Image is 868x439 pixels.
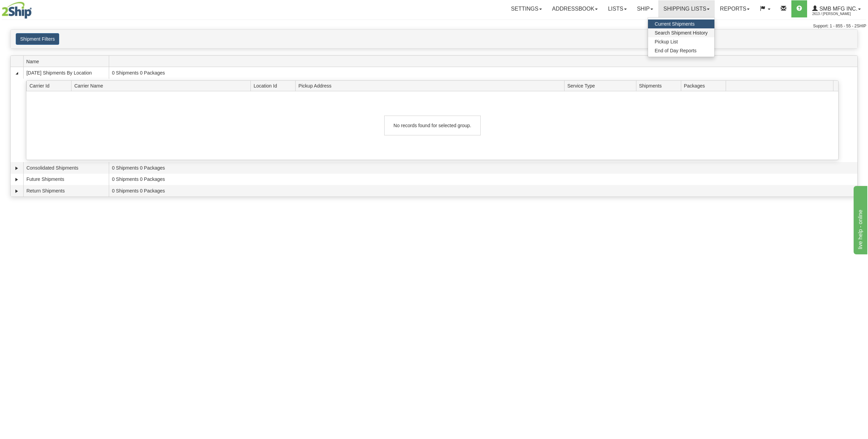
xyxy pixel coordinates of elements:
[603,0,632,17] a: Lists
[16,33,59,45] button: Shipment Filters
[506,0,547,17] a: Settings
[655,39,678,44] span: Pickup List
[298,80,564,91] span: Pickup Address
[109,174,857,185] td: 0 Shipments 0 Packages
[26,56,109,67] span: Name
[852,185,867,254] iframe: chat widget
[23,67,109,79] td: [DATE] Shipments By Location
[655,48,697,53] span: End of Day Reports
[818,6,857,12] span: SMB MFG INC.
[2,2,32,19] img: logo2613.jpg
[2,23,866,29] div: Support: 1 - 855 - 55 - 2SHIP
[655,30,708,36] span: Search Shipment History
[384,116,481,135] div: No records found for selected group.
[684,80,726,91] span: Packages
[5,4,63,12] div: live help - online
[13,70,20,77] a: Collapse
[29,80,71,91] span: Carrier Id
[807,0,866,17] a: SMB MFG INC. 2613 / [PERSON_NAME]
[109,185,857,197] td: 0 Shipments 0 Packages
[74,80,250,91] span: Carrier Name
[648,37,715,46] a: Pickup List
[658,0,715,17] a: Shipping lists
[648,46,715,55] a: End of Day Reports
[648,28,715,37] a: Search Shipment History
[23,185,109,197] td: Return Shipments
[655,21,695,27] span: Current Shipments
[567,80,636,91] span: Service Type
[812,11,864,17] span: 2613 / [PERSON_NAME]
[254,80,295,91] span: Location Id
[639,80,681,91] span: Shipments
[547,0,603,17] a: Addressbook
[23,162,109,174] td: Consolidated Shipments
[715,0,755,17] a: Reports
[13,188,20,195] a: Expand
[632,0,658,17] a: Ship
[109,67,857,79] td: 0 Shipments 0 Packages
[23,174,109,185] td: Future Shipments
[648,19,715,28] a: Current Shipments
[13,176,20,183] a: Expand
[109,162,857,174] td: 0 Shipments 0 Packages
[13,165,20,172] a: Expand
